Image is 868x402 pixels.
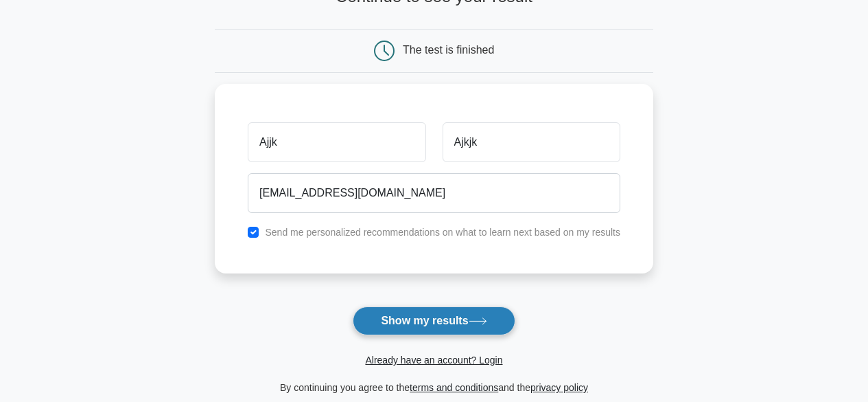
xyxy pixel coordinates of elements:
button: Show my results [353,306,515,335]
a: Already have an account? Login [365,355,502,366]
input: Last name [443,122,620,162]
label: Send me personalized recommendations on what to learn next based on my results [265,227,620,238]
a: terms and conditions [410,382,498,393]
input: First name [248,122,425,162]
input: Email [248,173,620,213]
div: By continuing you agree to the and the [207,379,661,396]
div: The test is finished [403,44,494,56]
a: privacy policy [530,382,588,393]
